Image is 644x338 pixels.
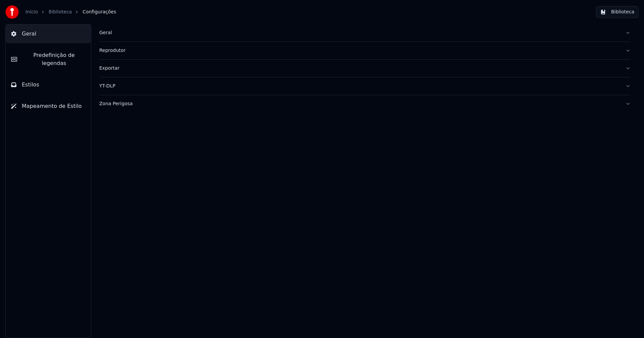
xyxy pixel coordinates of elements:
[6,97,91,116] button: Mapeamento de Estilo
[99,95,631,113] button: Zona Perigosa
[99,83,620,89] div: YT-DLP
[596,6,639,18] button: Biblioteca
[6,24,91,43] button: Geral
[22,30,36,38] span: Geral
[25,9,116,15] nav: breadcrumb
[83,9,116,15] span: Configurações
[99,65,620,72] div: Exportar
[99,29,620,36] div: Geral
[6,46,91,73] button: Predefinição de legendas
[99,42,631,59] button: Reprodutor
[22,51,86,67] span: Predefinição de legendas
[5,5,19,19] img: youka
[99,60,631,77] button: Exportar
[99,77,631,95] button: YT-DLP
[6,75,91,94] button: Estilos
[22,102,82,110] span: Mapeamento de Estilo
[49,9,72,15] a: Biblioteca
[99,47,620,54] div: Reprodutor
[99,100,620,107] div: Zona Perigosa
[99,24,631,42] button: Geral
[25,9,38,15] a: Início
[22,81,39,89] span: Estilos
